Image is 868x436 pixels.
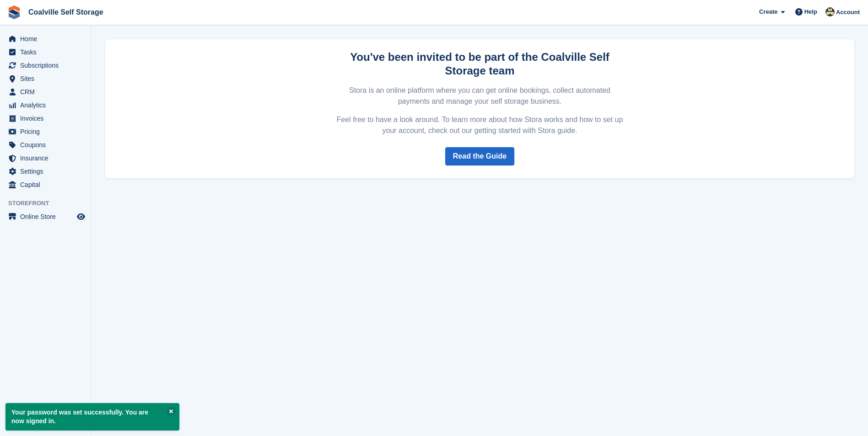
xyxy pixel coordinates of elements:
a: menu [5,138,86,151]
span: Capital [20,178,75,191]
span: Analytics [20,99,75,112]
p: Stora is an online platform where you can get online bookings, collect automated payments and man... [335,85,625,107]
a: menu [5,178,86,191]
a: menu [5,46,86,58]
a: menu [5,72,86,85]
span: Subscriptions [20,59,75,72]
p: Your password was set successfully. You are now signed in. [5,403,179,431]
span: Pricing [20,125,75,138]
span: Create [759,7,777,16]
a: Preview store [75,211,86,222]
a: menu [5,210,86,223]
a: menu [5,32,86,45]
a: menu [5,152,86,165]
span: Online Store [20,210,75,223]
span: Invoices [20,112,75,125]
img: stora-icon-8386f47178a22dfd0bd8f6a31ec36ba5ce8667c1dd55bd0f319d3a0aa187defe.svg [7,5,21,19]
a: menu [5,112,86,125]
span: Settings [20,165,75,178]
span: Insurance [20,152,75,165]
a: Read the Guide [445,147,514,165]
p: Feel free to have a look around. To learn more about how Stora works and how to set up your accou... [335,114,625,136]
span: Help [804,7,817,16]
strong: You've been invited to be part of the Coalville Self Storage team [350,51,609,77]
a: menu [5,99,86,112]
span: CRM [20,85,75,98]
a: Coalville Self Storage [25,5,107,20]
span: Sites [20,72,75,85]
span: Tasks [20,46,75,58]
a: menu [5,125,86,138]
a: menu [5,85,86,98]
a: menu [5,165,86,178]
span: Account [836,8,860,17]
span: Home [20,32,75,45]
span: Storefront [8,199,91,208]
a: menu [5,59,86,72]
span: Coupons [20,138,75,151]
img: Caroline Hamilton [825,7,835,16]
